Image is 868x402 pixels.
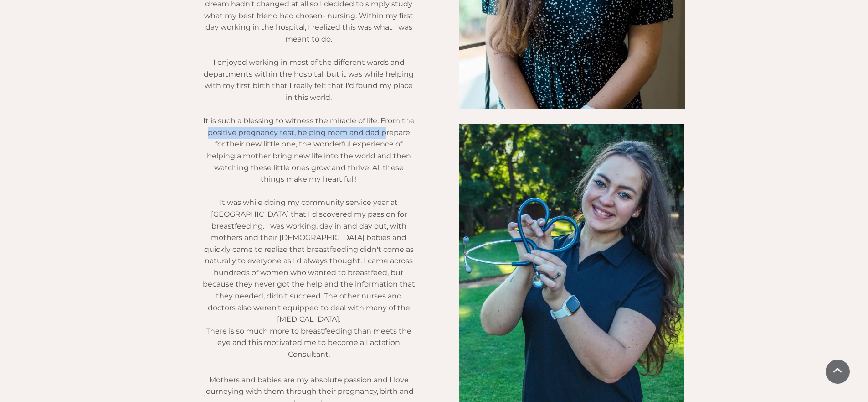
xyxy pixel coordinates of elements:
span: It is such a blessing to witness the miracle of life. From the positive pregnancy test, helping m... [203,116,415,183]
a: Scroll To Top [826,360,850,384]
span: It was while doing my community service year at [GEOGRAPHIC_DATA] that I discovered my passion fo... [203,198,415,324]
span: I enjoyed working in most of the different wards and departments within the hospital, but it was ... [204,58,414,102]
span: There is so much more to breastfeeding than meets the eye and this motivated me to become a Lacta... [206,327,411,359]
